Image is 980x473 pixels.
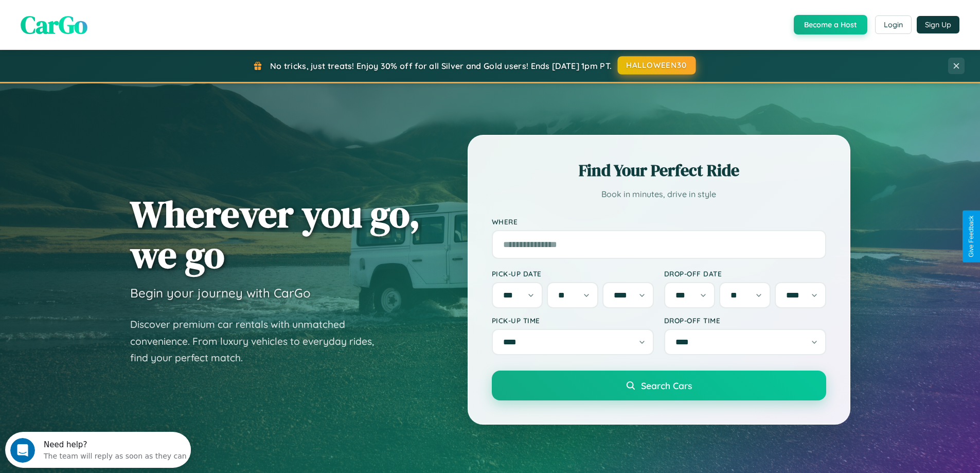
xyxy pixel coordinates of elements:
[130,194,420,275] h1: Wherever you go, we go
[968,216,975,257] div: Give Feedback
[664,269,826,278] label: Drop-off Date
[664,316,826,325] label: Drop-off Time
[492,159,826,182] h2: Find Your Perfect Ride
[875,15,912,34] button: Login
[130,316,387,366] p: Discover premium car rentals with unmatched convenience. From luxury vehicles to everyday rides, ...
[130,285,311,301] h3: Begin your journey with CarGo
[39,17,182,28] div: The team will reply as soon as they can
[21,8,87,42] span: CarGo
[270,61,612,71] span: No tricks, just treats! Enjoy 30% off for all Silver and Gold users! Ends [DATE] 1pm PT.
[492,269,654,278] label: Pick-up Date
[641,380,692,391] span: Search Cars
[492,217,826,226] label: Where
[618,56,696,75] button: HALLOWEEN30
[492,316,654,325] label: Pick-up Time
[39,9,182,17] div: Need help?
[10,438,35,463] iframe: Intercom live chat
[917,16,959,33] button: Sign Up
[794,15,867,34] button: Become a Host
[492,371,826,400] button: Search Cars
[492,187,826,202] p: Book in minutes, drive in style
[5,432,191,468] iframe: Intercom live chat discovery launcher
[4,4,191,32] div: Open Intercom Messenger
